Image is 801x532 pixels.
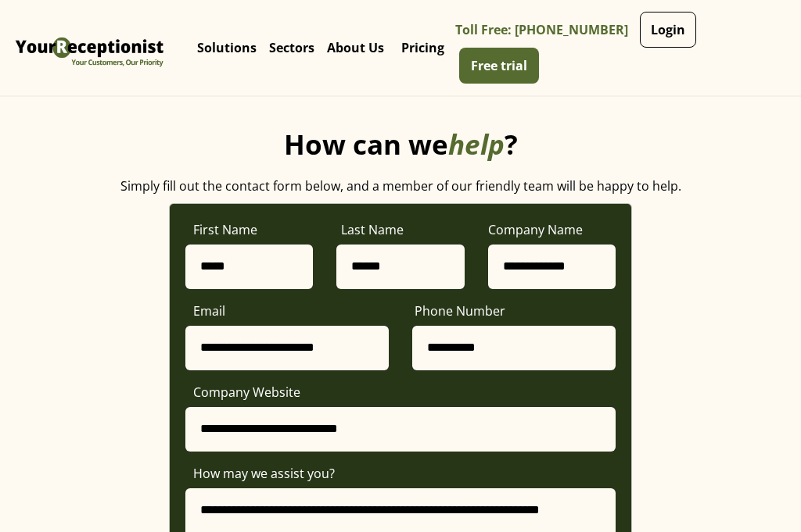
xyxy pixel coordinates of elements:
a: home [12,12,167,83]
iframe: Chat Widget [531,363,801,532]
p: Simply fill out the contact form below, and a member of our friendly team will be happy to help. [120,177,681,195]
div: Phone Number [407,301,616,326]
div: Company Name [480,220,616,245]
div: First Name [185,220,321,245]
em: help [448,126,505,162]
a: Free trial [459,48,539,84]
div: Company Website [185,382,616,407]
div: Sectors [263,16,321,79]
a: Toll Free: [PHONE_NUMBER] [455,12,636,48]
div: How may we assist you? [185,463,616,488]
h3: How can we ? [284,128,518,161]
div: Solutions [191,16,263,79]
div: Email [185,301,394,326]
p: Sectors [269,40,314,55]
div: Last Name [333,220,469,245]
a: Login [640,12,696,48]
a: Pricing [390,24,455,71]
p: About Us [327,40,384,55]
p: Solutions [197,40,257,55]
img: Virtual Receptionist - Answering Service - Call and Live Chat Receptionist - Virtual Receptionist... [12,12,167,83]
div: About Us [321,16,390,79]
